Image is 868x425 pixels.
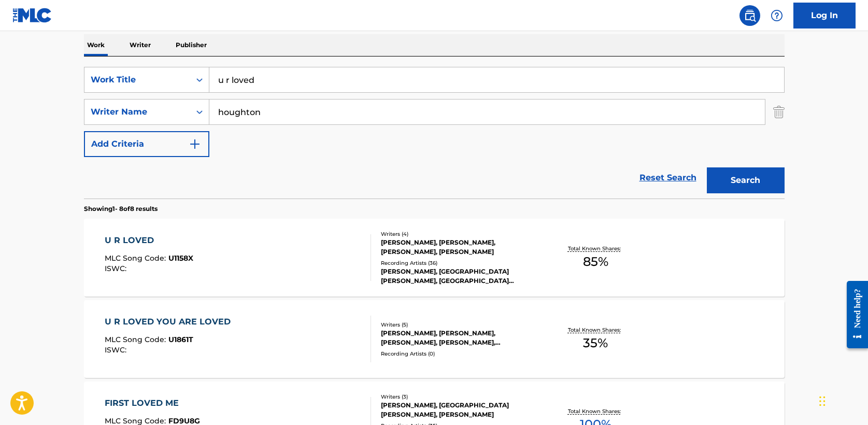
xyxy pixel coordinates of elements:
[568,407,623,415] p: Total Known Shares:
[634,166,702,189] a: Reset Search
[771,9,783,22] img: help
[583,252,608,271] span: 85 %
[381,267,537,286] div: [PERSON_NAME], [GEOGRAPHIC_DATA][PERSON_NAME], [GEOGRAPHIC_DATA][PERSON_NAME][GEOGRAPHIC_DATA], [...
[816,375,868,425] iframe: Chat Widget
[84,219,785,296] a: U R LOVEDMLC Song Code:U1158XISWC:Writers (4)[PERSON_NAME], [PERSON_NAME], [PERSON_NAME], [PERSON...
[91,106,184,118] div: Writer Name
[168,253,193,263] span: U1158X
[84,300,785,378] a: U R LOVED YOU ARE LOVEDMLC Song Code:U1861TISWC:Writers (5)[PERSON_NAME], [PERSON_NAME], [PERSON_...
[744,9,756,22] img: search
[105,335,168,344] span: MLC Song Code :
[381,321,537,329] div: Writers ( 5 )
[381,350,537,358] div: Recording Artists ( 0 )
[819,386,826,417] div: Drag
[568,326,623,334] p: Total Known Shares:
[84,34,108,56] p: Work
[84,204,158,214] p: Showing 1 - 8 of 8 results
[739,5,760,26] a: Public Search
[583,334,608,352] span: 35 %
[381,238,537,257] div: [PERSON_NAME], [PERSON_NAME], [PERSON_NAME], [PERSON_NAME]
[12,8,52,23] img: MLC Logo
[105,345,129,355] span: ISWC :
[105,234,193,247] div: U R LOVED
[381,401,537,419] div: [PERSON_NAME], [GEOGRAPHIC_DATA][PERSON_NAME], [PERSON_NAME]
[381,393,537,401] div: Writers ( 3 )
[381,329,537,347] div: [PERSON_NAME], [PERSON_NAME], [PERSON_NAME], [PERSON_NAME], [PERSON_NAME]
[189,138,201,150] img: 9d2ae6d4665cec9f34b9.svg
[793,3,856,29] a: Log In
[773,99,785,125] img: Delete Criterion
[168,335,193,344] span: U1861T
[766,5,787,26] div: Help
[91,74,184,86] div: Work Title
[105,316,236,328] div: U R LOVED YOU ARE LOVED
[105,397,200,409] div: FIRST LOVED ME
[126,34,154,56] p: Writer
[105,264,129,273] span: ISWC :
[381,259,537,267] div: Recording Artists ( 36 )
[84,67,785,199] form: Search Form
[173,34,210,56] p: Publisher
[707,167,785,193] button: Search
[381,230,537,238] div: Writers ( 4 )
[568,245,623,252] p: Total Known Shares:
[84,131,209,157] button: Add Criteria
[105,253,168,263] span: MLC Song Code :
[839,273,868,357] iframe: Resource Center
